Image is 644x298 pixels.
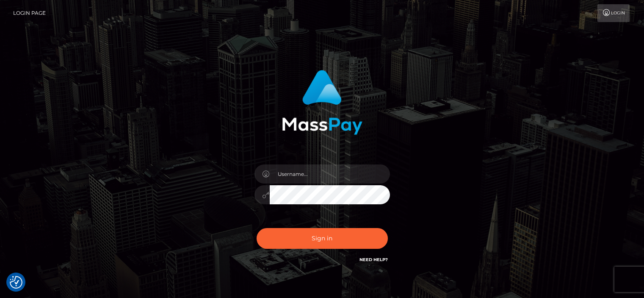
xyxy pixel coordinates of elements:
a: Login Page [13,4,46,22]
input: Username... [270,164,390,184]
img: MassPay Login [282,70,362,135]
button: Consent Preferences [10,276,22,289]
a: Need Help? [359,257,388,262]
a: Login [597,4,630,22]
img: Revisit consent button [10,276,22,289]
button: Sign in [257,228,388,249]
